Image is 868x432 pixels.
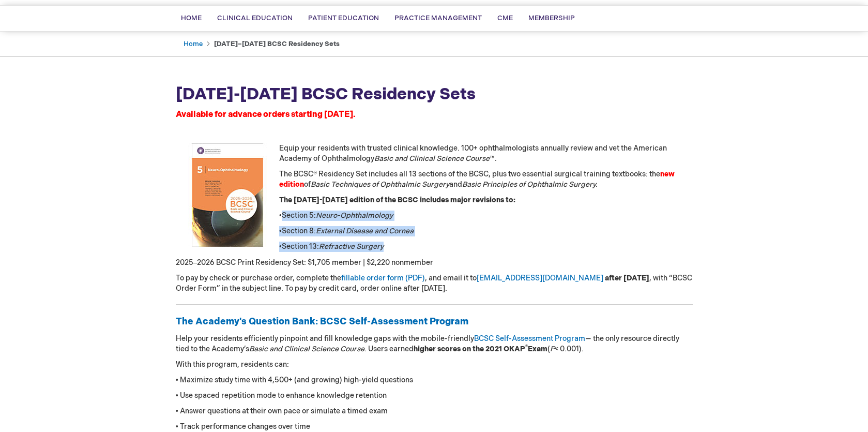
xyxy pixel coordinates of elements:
[176,110,356,120] span: Available for advance orders starting [DATE].
[528,14,575,22] span: Membership
[214,40,340,48] strong: [DATE]–[DATE] BCSC Residency Sets
[176,143,279,247] img: BCSC 2020-2021 Section 4
[176,84,476,105] strong: [DATE]-[DATE] BCSC Residency Sets
[176,316,468,327] strong: The Academy's Question Bank: BCSC Self-Assessment Program
[217,14,293,22] span: Clinical Education
[176,257,693,268] p: 2025 2026 BCSC Print Residency Set: $1,705 member | $2,220 nonmember
[477,274,603,282] a: [EMAIL_ADDRESS][DOMAIN_NAME]
[176,211,693,221] p: •
[184,40,203,48] a: Home
[176,226,693,236] p: •
[414,345,547,353] strong: higher scores on the 2021 OKAP Exam
[282,211,393,220] span: Section 5:
[605,274,649,282] strong: after [DATE]
[462,180,467,189] em: B
[374,154,490,163] em: Basic and Clinical Science Course
[341,274,425,282] a: fillable order form (PDF)
[176,143,693,164] p: Equip your residents with trusted clinical knowledge. 100+ ophthalmologists annually review and v...
[596,180,598,189] em: .
[176,422,693,432] p: • Track performance changes over time
[193,258,197,266] span: –
[176,273,693,294] p: To pay by check or purchase order, complete the , and email it to , with “BCSC Order Form” in the...
[176,391,693,401] p: • Use spaced repetition mode to enhance knowledge retention
[282,242,384,251] span: Section 13:
[249,345,364,353] em: Basic and Clinical Science Course
[282,227,414,235] span: Section 8:
[181,14,202,22] span: Home
[308,14,379,22] span: Patient Education
[176,375,693,385] p: • Maximize study time with 4,500+ (and growing) high-yield questions
[497,14,513,22] span: CME
[467,180,596,189] em: asic Principles of Ophthalmic Surgery
[176,334,693,354] p: Help your residents efficiently pinpoint and fill knowledge gaps with the mobile-friendly — the o...
[316,211,393,220] em: Neuro-Ophthalmology
[176,406,693,416] p: • Answer questions at their own pace or simulate a timed exam
[176,360,693,370] p: With this program, residents can:
[316,227,414,235] em: External Disease and Cornea
[550,345,555,353] em: P
[319,242,384,251] em: Refractive Surgery
[279,196,515,204] strong: The [DATE]-[DATE] edition of the BCSC includes major revisions to:
[176,169,693,190] p: The BCSC® Residency Set includes all 13 sections of the BCSC, plus two essential surgical trainin...
[474,334,585,343] a: BCSC Self-Assessment Program
[394,14,482,22] span: Practice Management
[525,344,528,350] sup: ®
[176,242,693,252] p: •
[311,180,449,189] em: Basic Techniques of Ophthalmic Surgery
[176,318,468,326] a: The Academy's Question Bank: BCSC Self-Assessment Program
